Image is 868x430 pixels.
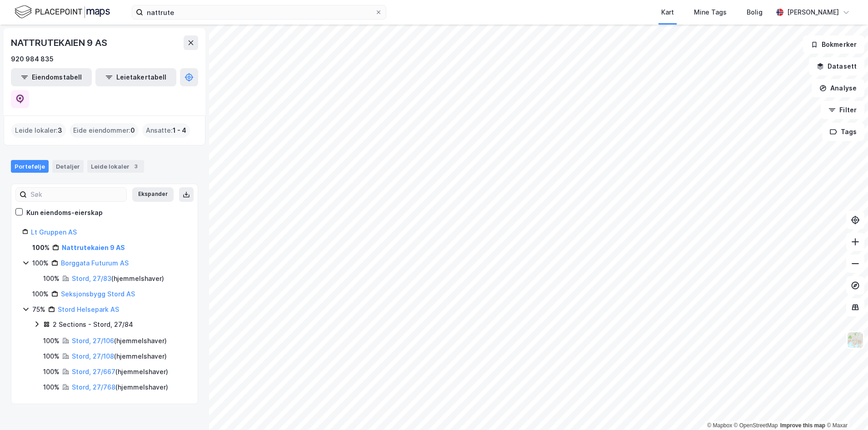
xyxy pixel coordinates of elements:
div: 100% [43,351,60,362]
div: ( hjemmelshaver ) [72,335,167,346]
div: Leide lokaler : [11,123,66,138]
button: Tags [822,123,864,141]
div: Eide eiendommer : [70,123,139,138]
input: Søk [27,188,126,201]
a: Stord, 27/667 [72,368,115,375]
div: 920 984 835 [11,54,54,65]
div: Ansatte : [142,123,190,138]
button: Filter [821,101,864,119]
button: Leietakertabell [95,68,176,86]
div: 100% [43,382,60,393]
a: Borggata Futurum AS [61,259,129,267]
a: Lt Gruppen AS [31,228,77,236]
div: ( hjemmelshaver ) [72,382,168,393]
div: Detaljer [52,160,84,173]
button: Bokmerker [803,35,864,54]
div: Bolig [747,7,763,18]
div: [PERSON_NAME] [787,7,839,18]
div: 100% [32,289,49,300]
div: ( hjemmelshaver ) [72,366,168,377]
div: 3 [131,162,140,171]
div: 100% [43,273,60,284]
div: 100% [43,335,60,346]
span: 0 [130,125,135,136]
span: 3 [58,125,62,136]
a: Stord, 27/83 [72,275,111,282]
img: logo.f888ab2527a4732fd821a326f86c7f29.svg [15,4,110,20]
div: Kontrollprogram for chat [823,386,868,430]
div: 2 Sections - Stord, 27/84 [53,319,133,330]
a: Mapbox [707,422,732,429]
div: Leide lokaler [87,160,144,173]
iframe: Chat Widget [823,386,868,430]
div: ( hjemmelshaver ) [72,351,167,362]
div: Portefølje [11,160,49,173]
div: Kun eiendoms-eierskap [26,207,103,218]
img: Z [847,331,864,349]
a: Stord, 27/768 [72,383,115,391]
a: Improve this map [780,422,825,429]
div: 75% [32,304,45,315]
a: Nattrutekaien 9 AS [62,244,125,251]
div: ( hjemmelshaver ) [72,273,164,284]
button: Datasett [809,57,864,75]
div: 100% [43,366,60,377]
div: 100% [32,242,50,253]
div: NATTRUTEKAIEN 9 AS [11,35,109,50]
a: Stord Helsepark AS [58,305,119,313]
a: Seksjonsbygg Stord AS [61,290,135,298]
a: OpenStreetMap [734,422,778,429]
span: 1 - 4 [173,125,186,136]
div: 100% [32,258,49,269]
button: Ekspander [132,187,174,202]
button: Analyse [812,79,864,97]
button: Eiendomstabell [11,68,92,86]
a: Stord, 27/108 [72,352,114,360]
div: Mine Tags [694,7,727,18]
div: Kart [661,7,674,18]
a: Stord, 27/106 [72,337,114,345]
input: Søk på adresse, matrikkel, gårdeiere, leietakere eller personer [143,5,375,19]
